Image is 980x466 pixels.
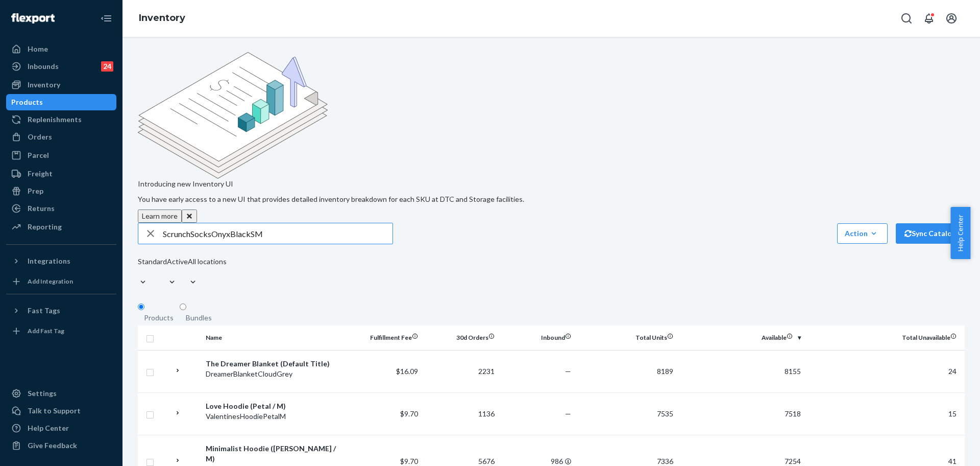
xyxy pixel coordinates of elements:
[206,359,341,369] div: The Dreamer Blanket (Default Title)
[6,183,116,199] a: Prep
[941,8,962,29] button: Open account menu
[6,273,116,290] a: Add Integration
[167,257,188,267] div: Active
[28,440,77,451] div: Give Feedback
[6,77,116,93] a: Inventory
[138,267,139,277] input: Standard
[28,256,70,266] div: Integrations
[400,409,418,418] span: $9.70
[657,457,673,465] span: 7336
[138,52,328,179] img: new-reports-banner-icon.82668bd98b6a51aee86340f2a7b77ae3.png
[6,147,116,164] a: Parcel
[346,325,422,350] th: Fulfillment Fee
[28,277,73,286] div: Add Integration
[28,186,43,196] div: Prep
[6,385,116,402] a: Settings
[138,179,965,189] p: Introducing new Inventory UI
[422,350,499,392] td: 2231
[396,367,418,376] span: $16.09
[28,44,48,54] div: Home
[206,401,341,411] div: Love Hoodie (Petal / M)
[28,423,69,433] div: Help Center
[948,457,957,465] span: 41
[422,325,499,350] th: 30d Orders
[28,222,62,232] div: Reporting
[28,203,55,214] div: Returns
[6,111,116,128] a: Replenishments
[28,150,49,160] div: Parcel
[28,132,52,142] div: Orders
[896,8,917,29] button: Open Search Box
[28,114,82,125] div: Replenishments
[206,444,341,464] div: Minimalist Hoodie ([PERSON_NAME] / M)
[575,325,677,350] th: Total Units
[206,411,341,422] div: ValentinesHoodiePetalM
[845,228,880,239] div: Action
[138,304,144,310] input: Products
[188,267,189,277] input: All locations
[6,420,116,436] a: Help Center
[28,306,60,316] div: Fast Tags
[28,80,60,90] div: Inventory
[138,257,167,267] div: Standard
[948,409,957,418] span: 15
[6,200,116,217] a: Returns
[785,367,801,376] span: 8155
[163,223,393,244] input: Search inventory by name or sku
[180,304,186,310] input: Bundles
[101,61,113,72] div: 24
[138,209,182,223] button: Learn more
[28,61,59,72] div: Inbounds
[188,257,227,267] div: All locations
[6,166,116,182] a: Freight
[139,12,185,24] a: Inventory
[206,369,341,379] div: DreamerBlanketCloudGrey
[657,367,673,376] span: 8189
[6,129,116,145] a: Orders
[950,207,970,259] button: Help Center
[805,325,965,350] th: Total Unavailable
[565,409,571,418] span: —
[6,58,116,75] a: Inbounds24
[785,409,801,418] span: 7518
[202,325,345,350] th: Name
[400,457,418,465] span: $9.70
[6,253,116,269] button: Integrations
[6,437,116,454] button: Give Feedback
[837,223,888,244] button: Action
[896,223,965,244] button: Sync Catalog
[6,219,116,235] a: Reporting
[131,4,193,33] ol: breadcrumbs
[96,8,116,29] button: Close Navigation
[28,169,53,179] div: Freight
[144,313,174,323] div: Products
[138,194,965,204] p: You have early access to a new UI that provides detailed inventory breakdown for each SKU at DTC ...
[948,367,957,376] span: 24
[6,323,116,339] a: Add Fast Tag
[657,409,673,418] span: 7535
[422,392,499,435] td: 1136
[186,313,212,323] div: Bundles
[182,209,197,223] button: Close
[6,94,116,110] a: Products
[6,302,116,319] button: Fast Tags
[11,97,43,107] div: Products
[785,457,801,465] span: 7254
[565,367,571,376] span: —
[6,41,116,57] a: Home
[28,327,64,335] div: Add Fast Tag
[11,13,55,24] img: Flexport logo
[919,8,939,29] button: Open notifications
[6,403,116,419] a: Talk to Support
[28,406,81,416] div: Talk to Support
[499,325,575,350] th: Inbound
[677,325,805,350] th: Available
[28,388,57,399] div: Settings
[167,267,168,277] input: Active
